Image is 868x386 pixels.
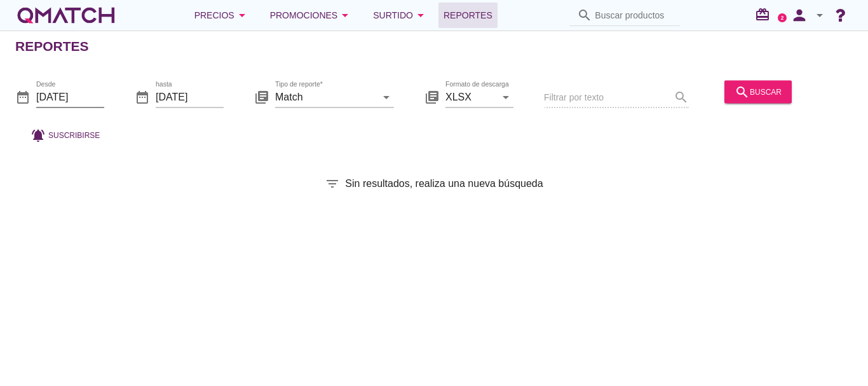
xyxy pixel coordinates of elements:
[135,89,150,104] i: date_range
[275,86,376,107] input: Tipo de reporte*
[424,89,440,104] i: library_books
[337,8,353,23] i: arrow_drop_down
[20,123,110,146] button: Suscribirse
[31,127,48,142] i: notifications_active
[325,176,340,191] i: filter_list
[445,86,496,107] input: Formato de descarga
[15,3,117,28] a: white-qmatch-logo
[270,8,353,23] div: Promociones
[413,8,428,23] i: arrow_drop_down
[345,176,543,191] span: Sin resultados, realiza una nueva búsqueda
[234,8,250,23] i: arrow_drop_down
[595,5,672,25] input: Buscar productos
[379,89,394,104] i: arrow_drop_down
[755,7,775,22] i: redeem
[36,86,104,107] input: Desde
[778,13,787,22] a: 2
[260,3,363,28] button: Promociones
[184,3,260,28] button: Precios
[48,129,100,141] span: Suscribirse
[438,3,498,28] a: Reportes
[577,8,592,23] i: search
[194,8,250,23] div: Precios
[498,89,513,104] i: arrow_drop_down
[444,8,492,23] span: Reportes
[812,8,827,23] i: arrow_drop_down
[781,15,784,20] text: 2
[735,84,782,99] div: buscar
[787,6,812,24] i: person
[373,8,428,23] div: Surtido
[254,89,269,104] i: library_books
[735,84,750,99] i: search
[724,80,792,103] button: buscar
[156,86,224,107] input: hasta
[363,3,438,28] button: Surtido
[15,36,89,57] h2: Reportes
[15,89,31,104] i: date_range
